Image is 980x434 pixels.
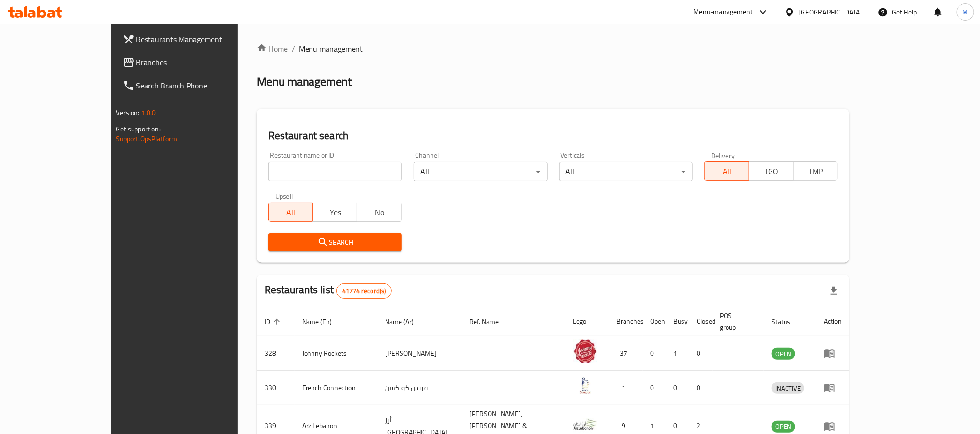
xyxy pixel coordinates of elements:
[276,236,394,248] span: Search
[720,310,753,333] span: POS group
[275,193,293,200] label: Upsell
[666,307,689,336] th: Busy
[116,132,178,145] a: Support.OpsPlatform
[377,336,461,371] td: [PERSON_NAME]
[749,161,794,181] button: TGO
[469,316,511,328] span: Ref. Name
[799,7,862,17] div: [GEOGRAPHIC_DATA]
[689,307,713,336] th: Closed
[772,421,795,432] span: OPEN
[265,316,283,328] span: ID
[136,33,267,45] span: Restaurants Management
[666,336,689,371] td: 1
[273,205,310,219] span: All
[141,106,156,119] span: 1.0.0
[115,28,275,51] a: Restaurants Management
[963,7,968,17] span: M
[643,336,666,371] td: 0
[643,371,666,405] td: 0
[257,43,850,55] nav: breadcrumb
[772,316,803,328] span: Status
[772,382,804,394] div: INACTIVE
[798,164,834,178] span: TMP
[357,203,402,222] button: No
[824,420,842,432] div: Menu
[559,162,693,181] div: All
[772,383,804,394] span: INACTIVE
[711,152,735,159] label: Delivery
[265,283,392,299] h2: Restaurants list
[268,129,838,143] h2: Restaurant search
[257,336,295,371] td: 328
[115,51,275,74] a: Branches
[257,74,352,89] h2: Menu management
[312,203,357,222] button: Yes
[565,307,609,336] th: Logo
[295,371,378,405] td: French Connection
[268,162,402,181] input: Search for restaurant name or ID..
[336,283,392,299] div: Total records count
[116,106,140,119] span: Version:
[709,164,745,178] span: All
[824,382,842,393] div: Menu
[414,162,547,181] div: All
[377,371,461,405] td: فرنش كونكشن
[136,57,267,68] span: Branches
[257,371,295,405] td: 330
[609,307,643,336] th: Branches
[268,203,313,222] button: All
[116,123,161,135] span: Get support on:
[573,339,597,363] img: Johnny Rockets
[753,164,790,178] span: TGO
[609,336,643,371] td: 37
[824,347,842,359] div: Menu
[793,161,838,181] button: TMP
[302,316,345,328] span: Name (En)
[704,161,749,181] button: All
[666,371,689,405] td: 0
[136,80,267,91] span: Search Branch Phone
[299,43,363,55] span: Menu management
[822,279,846,303] div: Export file
[292,43,295,55] li: /
[361,205,398,219] span: No
[337,287,391,296] span: 41774 record(s)
[689,371,713,405] td: 0
[643,307,666,336] th: Open
[694,6,753,18] div: Menu-management
[816,307,849,336] th: Action
[772,348,795,360] span: OPEN
[609,371,643,405] td: 1
[689,336,713,371] td: 0
[772,348,795,360] div: OPEN
[573,374,597,398] img: French Connection
[385,316,426,328] span: Name (Ar)
[295,336,378,371] td: Johnny Rockets
[115,74,275,97] a: Search Branch Phone
[268,233,402,251] button: Search
[317,205,354,219] span: Yes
